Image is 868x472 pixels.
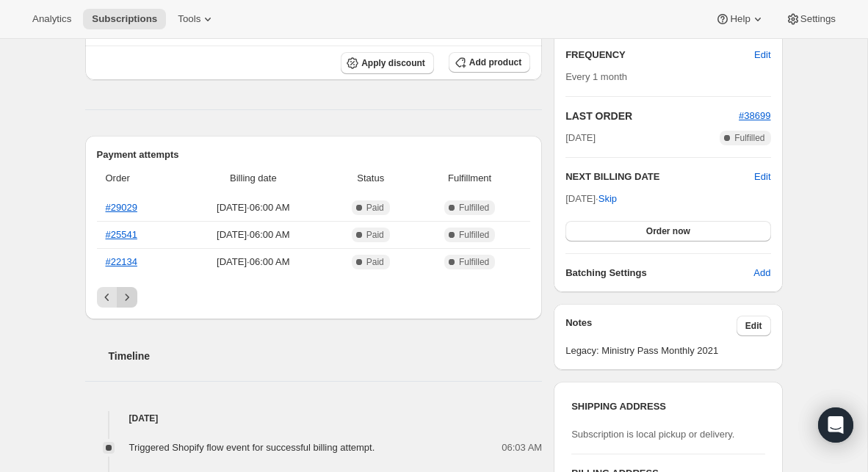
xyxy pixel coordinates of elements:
span: [DATE] · 06:00 AM [183,228,323,242]
a: #29029 [106,202,137,213]
button: Help [706,9,773,29]
span: Every 1 month [565,71,627,82]
span: [DATE] [565,131,596,145]
a: #22134 [106,256,137,267]
span: [DATE] · 06:00 AM [183,255,323,269]
span: Apply discount [361,57,425,69]
span: Subscriptions [92,13,157,25]
span: Add [753,266,770,280]
h3: SHIPPING ADDRESS [571,399,764,414]
span: Fulfilled [459,229,489,241]
div: Open Intercom Messenger [818,407,853,443]
h2: LAST ORDER [565,109,739,123]
button: Apply discount [341,52,434,74]
h2: NEXT BILLING DATE [565,170,754,184]
button: Skip [590,187,626,211]
button: Previous [97,287,117,308]
span: Order now [646,225,690,237]
button: Settings [777,9,845,29]
span: Fulfilled [734,132,764,144]
span: Fulfilled [459,256,489,268]
span: Analytics [32,13,71,25]
h3: Notes [565,316,737,336]
span: Settings [800,13,836,25]
button: Analytics [23,9,80,29]
span: Add product [469,57,521,68]
span: Paid [366,229,384,241]
a: #25541 [106,229,137,240]
span: [DATE] · [565,193,617,204]
button: Edit [737,316,771,336]
button: Order now [565,221,770,242]
button: Tools [169,9,224,29]
span: Edit [745,320,762,332]
span: Paid [366,256,384,268]
h6: Batching Settings [565,266,753,280]
nav: Pagination [97,287,531,308]
span: Fulfilled [459,202,489,214]
span: Status [332,171,409,186]
button: Next [117,287,137,308]
button: Edit [745,43,779,67]
h2: FREQUENCY [565,48,754,62]
span: Billing date [183,171,323,186]
span: Edit [754,48,770,62]
h2: Timeline [109,349,543,363]
span: Legacy: Ministry Pass Monthly 2021 [565,344,770,358]
th: Order [97,162,179,195]
span: Paid [366,202,384,214]
a: #38699 [739,110,770,121]
button: Subscriptions [83,9,166,29]
span: [DATE] · 06:00 AM [183,200,323,215]
h4: [DATE] [85,411,543,426]
h2: Payment attempts [97,148,531,162]
span: Triggered Shopify flow event for successful billing attempt. [129,442,375,453]
button: Add product [449,52,530,73]
span: 06:03 AM [502,440,542,455]
button: Add [745,261,779,285]
button: Edit [754,170,770,184]
span: Help [730,13,750,25]
span: Skip [598,192,617,206]
button: #38699 [739,109,770,123]
span: Subscription is local pickup or delivery. [571,429,734,440]
span: Tools [178,13,200,25]
span: Fulfillment [418,171,521,186]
